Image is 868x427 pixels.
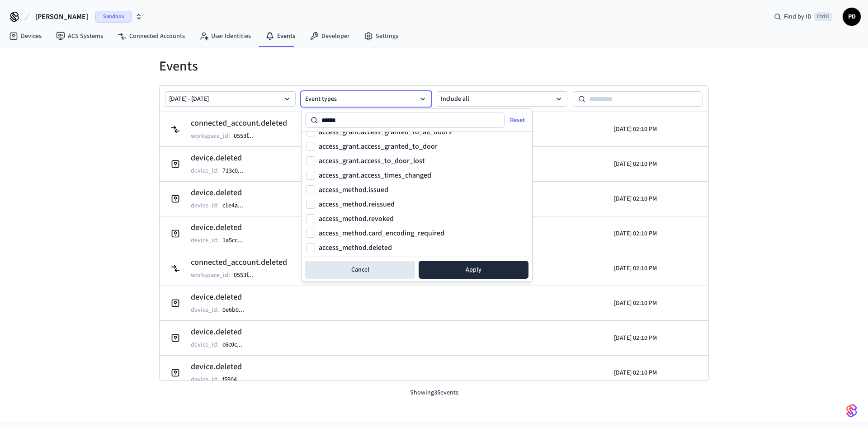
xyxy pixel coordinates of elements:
[221,339,251,350] button: c6c0c...
[844,9,860,25] span: PD
[191,187,252,199] h2: device.deleted
[419,261,528,279] button: Apply
[221,165,252,176] button: 713c0...
[319,143,438,150] label: access_grant.access_granted_to_door
[2,28,49,44] a: Devices
[258,28,302,44] a: Events
[191,271,230,280] p: workspace_id :
[614,333,657,343] p: [DATE] 02:10 PM
[191,326,251,338] h2: device.deleted
[614,264,657,273] p: [DATE] 02:10 PM
[191,166,219,175] p: device_id :
[614,229,657,238] p: [DATE] 02:10 PM
[503,113,534,127] button: Reset
[191,117,287,130] h2: connected_account.deleted
[319,157,425,164] label: access_grant.access_to_door_lost
[319,128,452,136] label: access_grant.access_granted_to_all_doors
[191,131,230,141] p: workspace_id :
[767,9,839,25] div: Find by IDCtrl K
[614,299,657,308] p: [DATE] 02:10 PM
[614,160,657,169] p: [DATE] 02:10 PM
[319,201,395,208] label: access_method.reissued
[191,375,219,384] p: device_id :
[319,230,444,237] label: access_method.card_encoding_required
[159,58,709,75] h1: Events
[319,244,392,251] label: access_method.deleted
[319,172,431,179] label: access_grant.access_times_changed
[221,305,253,315] button: 0e6b0...
[191,221,252,234] h2: device.deleted
[843,8,861,26] button: PD
[191,256,287,269] h2: connected_account.deleted
[191,152,252,164] h2: device.deleted
[784,12,811,21] span: Find by ID
[437,91,567,107] button: Include all
[191,236,219,245] p: device_id :
[846,404,857,418] img: SeamLogoGradient.69752ec5.svg
[357,28,406,44] a: Settings
[301,91,432,107] button: Event types
[191,291,253,304] h2: device.deleted
[221,235,252,246] button: 1a5cc...
[95,11,132,23] span: Sandbox
[221,374,251,385] button: f5904...
[159,388,709,398] p: Showing 35 events
[614,368,657,377] p: [DATE] 02:10 PM
[302,28,357,44] a: Developer
[232,131,262,141] button: 0553f...
[35,11,88,22] span: [PERSON_NAME]
[221,200,252,211] button: c1e4a...
[191,201,219,210] p: device_id :
[191,361,251,373] h2: device.deleted
[192,28,258,44] a: User Identities
[305,261,415,279] button: Cancel
[191,340,219,349] p: device_id :
[232,270,262,281] button: 0553f...
[614,194,657,203] p: [DATE] 02:10 PM
[110,28,192,44] a: Connected Accounts
[49,28,110,44] a: ACS Systems
[191,305,219,314] p: device_id :
[814,12,832,21] span: Ctrl K
[165,91,296,107] button: [DATE] - [DATE]
[614,125,657,134] p: [DATE] 02:10 PM
[319,215,394,222] label: access_method.revoked
[319,186,388,193] label: access_method.issued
